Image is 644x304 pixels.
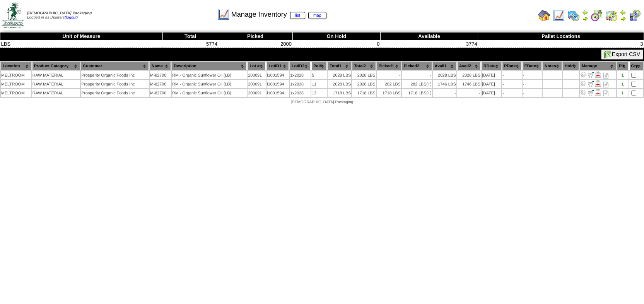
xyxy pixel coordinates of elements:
th: Picked [218,32,292,40]
td: - [402,71,432,79]
td: MELTROOM [1,71,31,79]
td: RAW MATERIAL [32,71,80,79]
th: Unit of Measure [0,32,163,40]
td: - [523,80,542,88]
img: calendarblend.gif [591,9,603,22]
th: Pal# [311,62,327,70]
td: RM - Organic Sunflower Oil (LB) [172,89,247,97]
a: map [308,12,326,19]
div: 1 [617,73,628,78]
td: 1x2028 [290,80,311,88]
td: 1746 LBS [457,80,481,88]
th: Avail1 [433,62,456,70]
td: - [523,71,542,79]
div: 1 [617,82,628,87]
th: Pallet Locations [478,32,644,40]
td: RM - Organic Sunflower Oil (LB) [172,80,247,88]
th: Manage [580,62,616,70]
td: RAW MATERIAL [32,80,80,88]
td: 2028 LBS [457,71,481,79]
td: MELTROOM [1,80,31,88]
th: Avail2 [457,62,481,70]
th: Plt [617,62,629,70]
img: calendarinout.gif [605,9,618,22]
th: Available [381,32,478,40]
th: EDate [523,62,542,70]
th: Name [150,62,171,70]
span: [DEMOGRAPHIC_DATA] Packaging [27,11,92,15]
th: Notes [543,62,562,70]
img: line_graph.gif [553,9,565,22]
img: arrowright.gif [582,15,588,22]
td: 2028 LBS [352,80,376,88]
div: (+) [426,91,431,96]
td: [DATE] [482,71,501,79]
td: LBS [0,40,163,48]
td: 1x2028 [290,71,311,79]
td: 2028 LBS [433,71,456,79]
img: arrowright.gif [620,15,626,22]
a: (logout) [65,15,78,20]
img: Manage Hold [595,80,601,87]
img: excel.gif [604,51,612,58]
th: Total2 [352,62,376,70]
td: [DATE] [482,80,501,88]
td: 1718 LBS [352,89,376,97]
td: - [502,89,521,97]
img: arrowleft.gif [582,9,588,15]
th: Total [162,32,218,40]
img: Move [588,80,594,87]
td: 3774 [381,40,478,48]
td: 3 [478,40,644,48]
td: 200091 [248,89,266,97]
td: - [502,71,521,79]
td: 11 [311,80,327,88]
img: Adjust [580,80,586,87]
td: 200091 [248,80,266,88]
th: Hold [563,62,579,70]
img: home.gif [538,9,550,22]
th: Product Category [32,62,80,70]
td: l1001594 [266,71,289,79]
th: Description [172,62,247,70]
th: On Hold [292,32,380,40]
td: 5774 [162,40,218,48]
td: 5 [311,71,327,79]
td: Prosperity Organic Foods Inc [81,80,149,88]
td: l1001594 [266,89,289,97]
th: LotID2 [290,62,311,70]
i: Note [603,91,608,96]
img: Move [588,72,594,78]
td: - [377,71,401,79]
td: 2028 LBS [328,80,351,88]
td: 200091 [248,71,266,79]
td: 1718 LBS [402,89,432,97]
td: M-82700 [150,80,171,88]
td: [DATE] [482,89,501,97]
div: 1 [617,91,628,96]
img: Move [588,89,594,96]
th: Grp [629,62,643,70]
div: (+) [426,82,431,87]
img: calendarprod.gif [567,9,580,22]
td: 1746 LBS [433,80,456,88]
a: list [290,12,305,19]
td: M-82700 [150,89,171,97]
td: Prosperity Organic Foods Inc [81,89,149,97]
img: line_graph.gif [217,8,230,20]
td: - [502,80,521,88]
th: LotID1 [266,62,289,70]
td: RAW MATERIAL [32,89,80,97]
img: Adjust [580,89,586,96]
span: [DEMOGRAPHIC_DATA] Packaging [291,100,353,104]
td: 2028 LBS [352,71,376,79]
td: RM - Organic Sunflower Oil (LB) [172,71,247,79]
td: 1x2028 [290,89,311,97]
span: Logged in as Dpieters [27,11,92,20]
td: 0 [292,40,380,48]
img: arrowleft.gif [620,9,626,15]
td: l1001594 [266,80,289,88]
td: 2000 [218,40,292,48]
td: 1718 LBS [328,89,351,97]
img: Manage Hold [595,72,601,78]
